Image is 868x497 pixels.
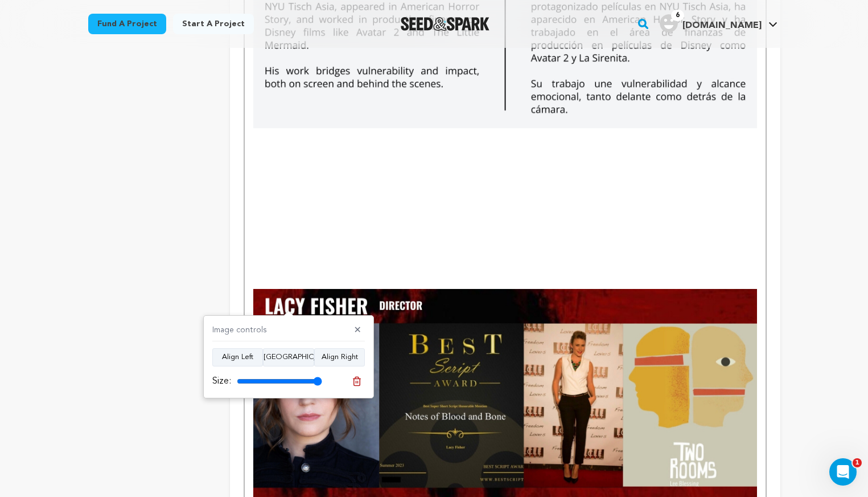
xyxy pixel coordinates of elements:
iframe: Intercom live chat [829,458,857,486]
a: Start a project [173,14,254,34]
span: [DOMAIN_NAME] [682,21,762,30]
span: Hrproductions.Studio's Profile [657,12,780,36]
span: 1 [853,458,862,467]
img: Seed&Spark Logo Dark Mode [401,17,490,31]
span: 6 [671,10,684,21]
button: ✕ [351,325,365,336]
button: Align Left [212,348,263,366]
a: Seed&Spark Homepage [401,17,490,31]
button: Align Right [314,348,365,366]
button: [GEOGRAPHIC_DATA] [263,348,314,366]
a: Hrproductions.Studio's Profile [657,12,780,32]
a: Fund a project [88,14,166,34]
label: Size: [212,374,231,388]
h4: Image controls [212,324,267,336]
img: user.png [660,14,678,32]
div: Hrproductions.Studio's Profile [660,14,762,32]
